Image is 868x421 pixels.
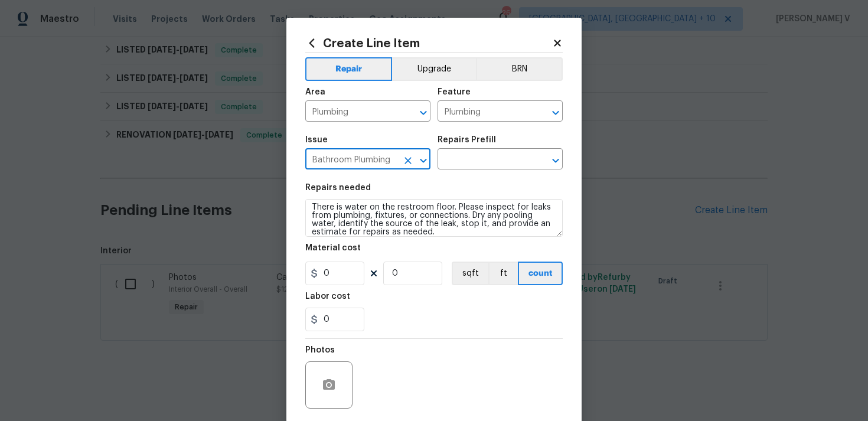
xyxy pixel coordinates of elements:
h5: Repairs needed [305,184,371,192]
h5: Issue [305,136,328,144]
textarea: There is water on the restroom floor. Please inspect for leaks from plumbing, fixtures, or connec... [305,199,563,237]
h5: Labor cost [305,292,350,301]
button: Open [547,152,564,169]
button: Open [415,152,432,169]
button: Clear [400,152,416,169]
button: BRN [476,57,563,81]
h2: Create Line Item [305,37,552,50]
h5: Repairs Prefill [438,136,496,144]
button: sqft [452,262,488,285]
button: Open [415,105,432,121]
button: Upgrade [392,57,477,81]
h5: Area [305,88,325,96]
button: count [518,262,563,285]
button: Repair [305,57,392,81]
button: Open [547,105,564,121]
button: ft [488,262,518,285]
h5: Photos [305,346,335,354]
h5: Material cost [305,244,361,252]
h5: Feature [438,88,471,96]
